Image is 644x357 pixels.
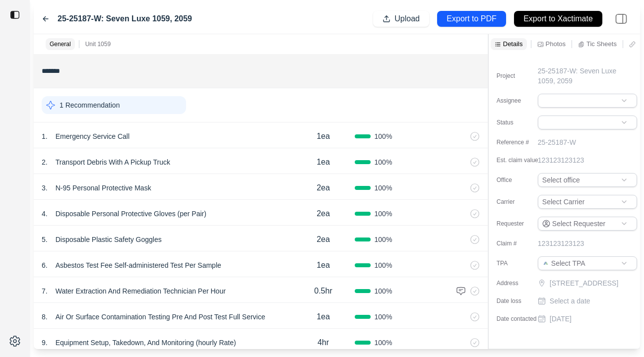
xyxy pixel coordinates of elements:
p: Transport Debris With A Pickup Truck [52,155,174,169]
img: right-panel.svg [610,8,632,30]
span: 100 % [375,131,392,141]
span: 100 % [375,286,392,296]
label: Assignee [497,97,546,105]
p: 2 . [42,157,48,167]
p: 123123123123 [538,238,584,248]
p: 3 . [42,183,48,193]
p: 5 . [42,235,48,244]
p: Emergency Service Call [52,129,133,143]
img: toggle sidebar [10,10,20,20]
p: Photos [546,40,566,48]
span: 100 % [375,338,392,348]
p: 2ea [317,234,330,245]
p: Disposable Personal Protective Gloves (per Pair) [52,207,210,221]
p: 2ea [317,208,330,220]
p: Details [503,40,523,48]
button: Export to PDF [437,11,506,27]
label: Est. claim value [497,156,546,164]
p: N-95 Personal Protective Mask [52,181,155,195]
p: Air Or Surface Contamination Testing Pre And Post Test Full Service [52,310,269,324]
p: [DATE] [550,314,572,324]
p: 123123123123 [538,155,584,165]
span: 100 % [375,260,392,270]
label: Claim # [497,239,546,247]
label: 25-25187-W: Seven Luxe 1059, 2059 [58,13,192,25]
p: 1ea [317,156,330,168]
p: 1 . [42,131,48,141]
p: Water Extraction And Remediation Technician Per Hour [52,284,230,298]
p: 7 . [42,286,48,296]
p: 4 . [42,209,48,219]
p: 1ea [317,259,330,271]
p: Select a date [550,296,590,306]
p: Equipment Setup, Takedown, And Monitoring (hourly Rate) [52,336,240,350]
p: 9 . [42,338,48,348]
p: Tic Sheets [586,40,617,48]
p: 4hr [318,337,329,349]
p: 25-25187-W: Seven Luxe 1059, 2059 [538,66,620,86]
p: 0.5hr [314,285,332,297]
p: Upload [394,13,420,25]
p: 25-25187-W [538,137,576,147]
label: Date contacted [497,315,546,323]
p: [STREET_ADDRESS] [550,278,639,288]
span: 100 % [375,183,392,193]
p: 2ea [317,182,330,194]
p: 8 . [42,312,48,322]
p: Asbestos Test Fee Self-administered Test Per Sample [52,258,225,272]
p: 6 . [42,260,48,270]
label: Status [497,119,546,126]
label: Requester [497,220,546,228]
button: Export to Xactimate [514,11,602,27]
label: TPA [497,259,546,267]
p: 1ea [317,130,330,142]
label: Project [497,72,546,80]
p: Export to PDF [447,13,496,25]
p: Unit 1059 [85,40,111,48]
label: Carrier [497,198,546,206]
p: 1ea [317,311,330,323]
span: 100 % [375,157,392,167]
span: 100 % [375,235,392,244]
label: Office [497,176,546,184]
p: General [50,40,71,48]
p: Disposable Plastic Safety Goggles [52,233,166,246]
label: Reference # [497,138,546,146]
p: Export to Xactimate [523,13,593,25]
span: 100 % [375,209,392,219]
label: Address [497,279,546,287]
p: 1 Recommendation [60,100,120,110]
label: Date loss [497,297,546,305]
img: comment [456,286,466,296]
span: 100 % [375,312,392,322]
button: Upload [373,11,429,27]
